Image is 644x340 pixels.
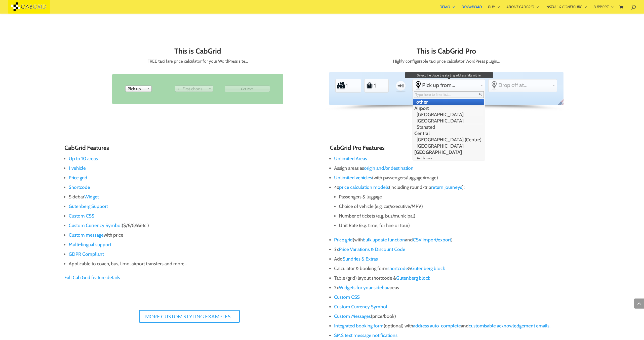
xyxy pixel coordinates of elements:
a: Demo [439,5,455,14]
li: Add [334,254,580,264]
a: shortcode [387,266,408,271]
a: price calculation models [339,184,389,190]
a: CabGrid Taxi Plugin [8,4,50,9]
div: Select the place the destination address is within [489,79,557,91]
a: Custom Messages [334,313,371,319]
input: Type here to filter list... [414,91,484,98]
a: Buy [488,5,500,14]
li: Choice of vehicle (e.g. car/executive/MPV) [339,202,580,211]
a: Support [593,5,614,14]
label: Number of Suitcases [366,80,374,91]
a: Install & Configure [545,5,587,14]
a: Multi-lingual support [69,242,111,247]
a: Up to 10 areas [69,156,98,161]
li: [GEOGRAPHIC_DATA] (Centre) [413,137,484,143]
li: Applicable to coach, bus, limo, airport transfers and more… [69,259,314,269]
li: Table (grid) layout shortcode & [334,273,580,283]
li: ($/£/€/¥/etc.) [69,221,314,230]
a: Custom CSS [334,294,360,300]
label: One-way [393,78,409,93]
a: Price grid [334,237,353,243]
a: 1 vehicle [69,165,86,171]
span: ← First choose pick up [177,86,207,92]
li: 4x (including round-trip ): [334,183,580,235]
li: [GEOGRAPHIC_DATA] [413,111,484,118]
li: Unit Rate (e.g. time, for hire or tour) [339,221,580,230]
span: Pick up from... [422,82,478,89]
span: English [557,98,567,109]
input: Number of Passengers [346,80,358,91]
a: Shortcode [69,184,90,190]
li: (price/book) [334,312,580,321]
li: Central [413,130,484,137]
li: -other [413,99,484,105]
li: Sidebar [69,192,314,202]
h3: CabGrid Features [64,145,314,154]
a: Price grid [69,175,87,181]
li: Fulham [413,155,484,162]
a: More Custom Styling Examples... [139,310,240,323]
span: Pick up from [128,86,145,92]
a: SMS text message notifications [334,332,397,338]
a: Custom Currency Symbol [69,223,122,228]
a: GDPR Compliant [69,251,104,257]
p: Highly configurable taxi price calculator WordPress plugin… [329,58,563,65]
a: Download [461,5,482,14]
a: customisable acknowledgement emails [469,323,549,329]
a: address auto-complete [413,323,461,329]
li: 2x areas [334,283,580,292]
h2: This is CabGrid [80,47,315,58]
li: [GEOGRAPHIC_DATA] [413,149,484,155]
div: Pick up [125,86,152,92]
li: with price [69,230,314,240]
a: Unlimited Areas [334,156,367,161]
li: [GEOGRAPHIC_DATA] [413,118,484,124]
a: Full Cab Grid feature details [64,275,120,280]
li: Assign areas as [334,163,580,173]
a: Custom CSS [69,213,94,219]
div: Drop off [175,86,213,92]
a: About CabGrid [506,5,539,14]
a: bulk update function [363,237,405,243]
a: Unlimited vehicles [334,175,372,181]
a: Gutenberg block [396,275,430,281]
li: Calculator & booking form & [334,264,580,273]
a: Custom message [69,232,104,238]
li: 2x [334,245,580,254]
div: Select the place the starting address falls within [413,79,485,91]
a: Gutenberg block [411,266,445,271]
a: Widgets for your sidebar [339,285,388,290]
p: … [64,273,314,282]
a: Sundries & Extras [343,256,378,262]
a: Price Variations & Discount Code [339,246,405,252]
a: Custom Currency Symbol [334,304,387,310]
li: (optional) with and . [334,321,580,331]
a: origin and/or destination [364,165,414,171]
input: Get Price [225,86,270,92]
a: Integrated booking form [334,323,384,329]
li: (with and ) [334,235,580,245]
h2: This is CabGrid Pro [329,47,563,58]
li: [GEOGRAPHIC_DATA] [413,143,484,149]
li: Airport [413,105,484,111]
li: (with passengers/luggage/image) [334,173,580,183]
label: Number of Passengers [337,80,345,91]
input: Number of Suitcases [374,80,386,91]
a: CSV import/export [413,237,451,243]
li: Number of tickets (e.g. bus/municipal) [339,211,580,221]
p: FREE taxi fare price calculator for your WordPress site… [80,58,315,65]
h3: CabGrid Pro Features [330,145,580,154]
a: return journeys [431,184,462,190]
li: Stansted [413,124,484,130]
a: Gutenberg Support [69,203,108,209]
span: Drop off at... [498,82,551,89]
li: Passengers & luggage [339,192,580,202]
a: Widget [84,194,99,200]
